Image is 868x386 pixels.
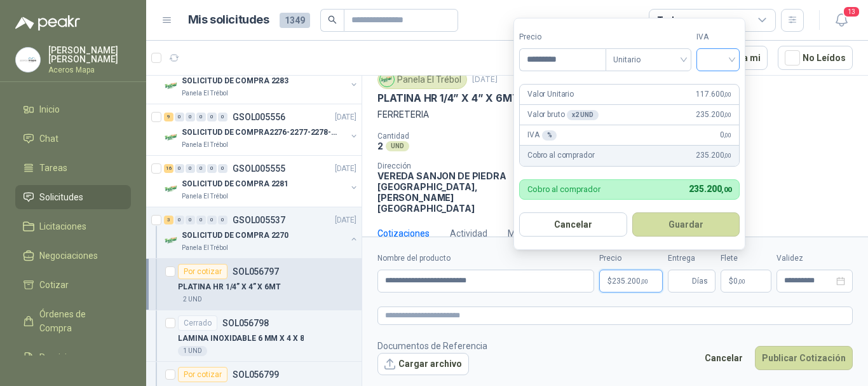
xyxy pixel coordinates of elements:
[39,278,69,292] span: Cotizar
[164,216,173,224] div: 3
[48,46,131,64] p: [PERSON_NAME] [PERSON_NAME]
[724,132,731,139] span: ,00
[721,270,771,293] p: $ 0,00
[377,70,467,89] div: Panela El Trébol
[186,164,195,173] div: 0
[175,113,184,121] div: 0
[178,346,207,356] div: 1 UND
[146,259,362,310] a: Por cotizarSOL056797PLATINA HR 1/4” X 4” X 6MT2 UND
[567,110,598,120] div: x 2 UND
[178,281,281,293] p: PLATINA HR 1/4” X 4” X 6MT
[164,164,173,173] div: 16
[39,132,58,146] span: Chat
[599,270,663,293] p: $235.200,00
[182,230,288,242] p: SOLICITUD DE COMPRA 2270
[233,113,285,121] p: GSOL005556
[335,163,356,175] p: [DATE]
[657,13,684,27] div: Todas
[15,127,131,151] a: Chat
[182,178,288,190] p: SOLICITUD DE COMPRA 2281
[386,141,409,151] div: UND
[724,91,731,98] span: ,00
[613,50,684,69] span: Unitario
[233,216,285,224] p: GSOL005537
[39,102,60,116] span: Inicio
[380,72,394,86] img: Company Logo
[16,48,40,72] img: Company Logo
[724,111,731,118] span: ,00
[233,164,285,173] p: GSOL005555
[519,31,606,43] label: Precio
[222,319,269,327] p: SOL056798
[377,107,853,121] p: FERRETERIA
[519,212,627,237] button: Cancelar
[207,216,217,224] div: 0
[599,252,663,265] label: Precio
[377,339,487,353] p: Documentos de Referencia
[164,130,179,145] img: Company Logo
[377,170,517,214] p: VEREDA SANJON DE PIEDRA [GEOGRAPHIC_DATA] , [PERSON_NAME][GEOGRAPHIC_DATA]
[186,216,195,224] div: 0
[196,216,206,224] div: 0
[218,164,227,173] div: 0
[182,75,288,87] p: SOLICITUD DE COMPRA 2283
[377,226,430,240] div: Cotizaciones
[632,212,740,237] button: Guardar
[15,273,131,297] a: Cotizar
[207,164,217,173] div: 0
[182,127,340,139] p: SOLICITUD DE COMPRA2276-2277-2278-2284-2285-
[15,97,131,121] a: Inicio
[186,113,195,121] div: 0
[39,350,86,364] span: Remisiones
[377,141,383,151] p: 2
[15,345,131,369] a: Remisiones
[755,346,853,370] button: Publicar Cotización
[178,333,304,345] p: LAMINA INOXIDABLE 6 MM X 4 X 8
[175,216,184,224] div: 0
[164,212,359,253] a: 3 0 0 0 0 0 GSOL005537[DATE] Company LogoSOLICITUD DE COMPRA 2270Panela El Trébol
[233,370,279,379] p: SOL056799
[641,278,648,285] span: ,00
[15,244,131,268] a: Negociaciones
[377,252,594,265] label: Nombre del producto
[377,353,469,376] button: Cargar archivo
[15,156,131,180] a: Tareas
[724,152,731,159] span: ,00
[182,88,228,99] p: Panela El Trébol
[164,78,179,93] img: Company Logo
[39,249,98,263] span: Negociaciones
[698,346,750,370] button: Cancelar
[377,162,517,170] p: Dirección
[720,129,731,141] span: 0
[377,132,544,141] p: Cantidad
[692,270,708,292] span: Días
[15,15,80,31] img: Logo peakr
[39,307,119,335] span: Órdenes de Compra
[218,113,227,121] div: 0
[178,294,207,305] div: 2 UND
[39,161,67,175] span: Tareas
[164,181,179,196] img: Company Logo
[182,243,228,253] p: Panela El Trébol
[738,278,745,285] span: ,00
[612,277,648,285] span: 235.200
[196,113,206,121] div: 0
[39,219,86,233] span: Licitaciones
[15,185,131,209] a: Solicitudes
[527,185,600,193] p: Cobro al comprador
[696,149,731,162] span: 235.200
[696,109,731,121] span: 235.200
[696,31,740,43] label: IVA
[721,252,771,265] label: Flete
[776,252,853,265] label: Validez
[527,88,574,100] p: Valor Unitario
[733,277,745,285] span: 0
[527,109,599,121] p: Valor bruto
[48,66,131,74] p: Aceros Mapa
[178,315,217,331] div: Cerrado
[527,149,594,162] p: Cobro al comprador
[527,129,557,141] p: IVA
[164,233,179,248] img: Company Logo
[335,214,356,226] p: [DATE]
[15,214,131,238] a: Licitaciones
